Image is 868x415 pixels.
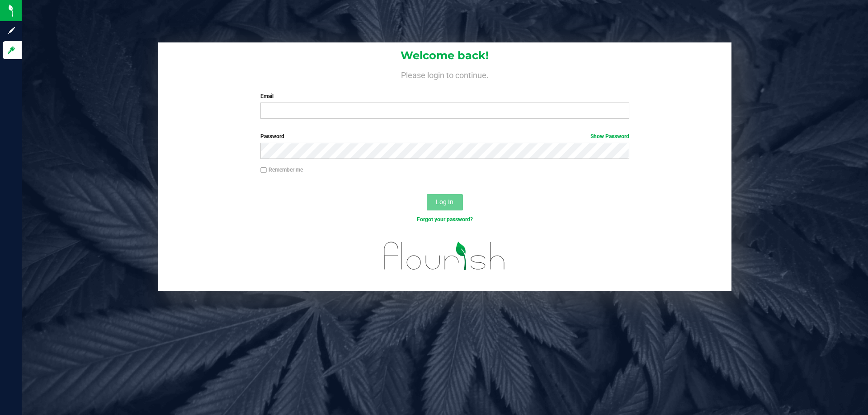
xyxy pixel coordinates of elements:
[260,92,629,100] label: Email
[260,166,303,174] label: Remember me
[158,69,731,79] h4: Please login to continue.
[436,198,453,205] span: Log In
[260,167,267,173] input: Remember me
[158,50,731,61] h1: Welcome back!
[417,216,473,223] a: Forgot your password?
[427,194,463,210] button: Log In
[590,133,629,140] a: Show Password
[7,26,16,35] inline-svg: Sign up
[260,133,284,140] span: Password
[373,233,516,279] img: flourish_logo.svg
[7,46,16,55] inline-svg: Log in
